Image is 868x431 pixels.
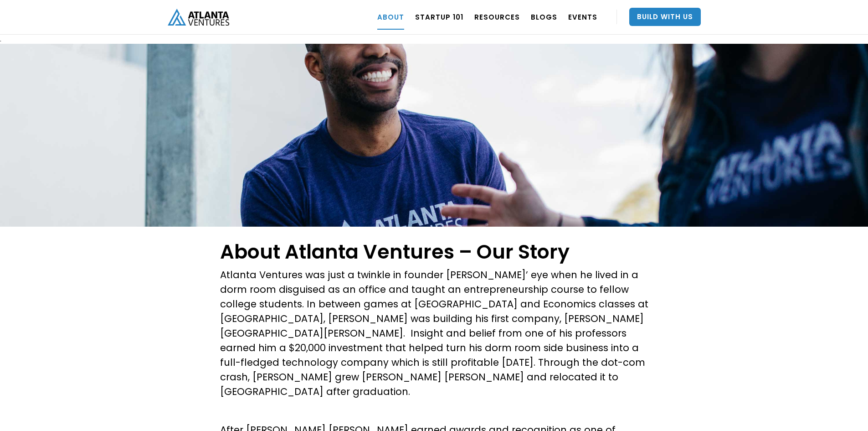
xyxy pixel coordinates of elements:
[220,240,648,263] h1: About Atlanta Ventures – Our Story
[531,4,557,30] a: BLOGS
[474,4,520,30] a: RESOURCES
[568,4,597,30] a: EVENTS
[377,4,404,30] a: ABOUT
[629,8,701,26] a: Build With Us
[415,4,463,30] a: Startup 101
[220,268,648,399] p: Atlanta Ventures was just a twinkle in founder [PERSON_NAME]’ eye when he lived in a dorm room di...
